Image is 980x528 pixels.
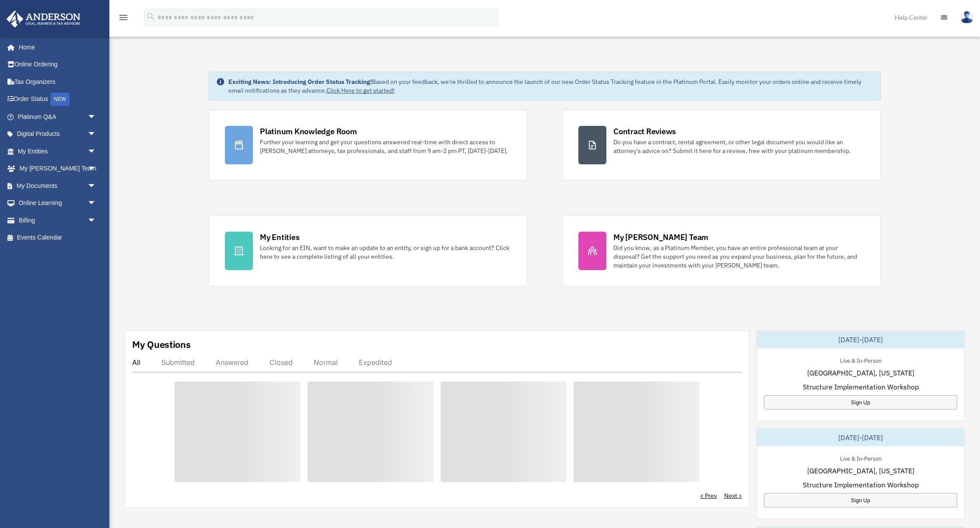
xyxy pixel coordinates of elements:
[359,358,392,367] div: Expedited
[6,38,105,56] a: Home
[6,142,109,160] a: My Entitiesarrow_drop_down
[87,160,105,178] span: arrow_drop_down
[6,212,109,229] a: Billingarrow_drop_down
[764,395,957,410] a: Sign Up
[613,243,864,270] div: Did you know, as a Platinum Member, you have an entire professional team at your disposal? Get th...
[260,243,511,261] div: Looking for an EIN, want to make an update to an entity, or sign up for a bank account? Click her...
[87,125,105,143] span: arrow_drop_down
[87,142,105,160] span: arrow_drop_down
[757,429,964,446] div: [DATE]-[DATE]
[562,110,881,181] a: Contract Reviews Do you have a contract, rental agreement, or other legal document you would like...
[228,77,873,95] div: Based on your feedback, we're thrilled to announce the launch of our new Order Status Tracking fe...
[764,493,957,507] a: Sign Up
[613,232,708,243] div: My [PERSON_NAME] Team
[6,73,109,90] a: Tax Organizers
[269,358,293,367] div: Closed
[209,215,527,286] a: My Entities Looking for an EIN, want to make an update to an entity, or sign up for a bank accoun...
[807,465,914,476] span: [GEOGRAPHIC_DATA], [US_STATE]
[132,358,140,367] div: All
[161,358,195,367] div: Submitted
[833,453,889,462] div: Live & In-Person
[87,177,105,195] span: arrow_drop_down
[803,382,919,392] span: Structure Implementation Workshop
[807,368,914,378] span: [GEOGRAPHIC_DATA], [US_STATE]
[6,195,109,212] a: Online Learningarrow_drop_down
[260,232,299,243] div: My Entities
[146,12,156,21] i: search
[613,138,864,155] div: Do you have a contract, rental agreement, or other legal document you would like an attorney's ad...
[613,126,676,137] div: Contract Reviews
[216,358,248,367] div: Answered
[228,78,372,86] strong: Exciting News: Introducing Order Status Tracking!
[260,126,357,137] div: Platinum Knowledge Room
[209,110,527,181] a: Platinum Knowledge Room Further your learning and get your questions answered real-time with dire...
[724,491,742,500] a: Next >
[326,87,395,94] a: Click Here to get started!
[6,125,109,143] a: Digital Productsarrow_drop_down
[118,15,129,23] a: menu
[562,215,881,286] a: My [PERSON_NAME] Team Did you know, as a Platinum Member, you have an entire professional team at...
[6,229,109,247] a: Events Calendar
[700,491,717,500] a: < Prev
[118,12,129,23] i: menu
[260,138,511,155] div: Further your learning and get your questions answered real-time with direct access to [PERSON_NAM...
[6,177,109,195] a: My Documentsarrow_drop_down
[50,93,70,106] div: NEW
[757,331,964,348] div: [DATE]-[DATE]
[132,338,191,351] div: My Questions
[87,195,105,212] span: arrow_drop_down
[6,56,109,73] a: Online Ordering
[960,11,973,24] img: User Pic
[6,160,109,177] a: My [PERSON_NAME] Teamarrow_drop_down
[87,108,105,126] span: arrow_drop_down
[6,90,109,108] a: Order StatusNEW
[833,355,889,365] div: Live & In-Person
[4,10,83,28] img: Anderson Advisors Platinum Portal
[6,108,109,125] a: Platinum Q&Aarrow_drop_down
[314,358,338,367] div: Normal
[803,479,919,490] span: Structure Implementation Workshop
[87,212,105,229] span: arrow_drop_down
